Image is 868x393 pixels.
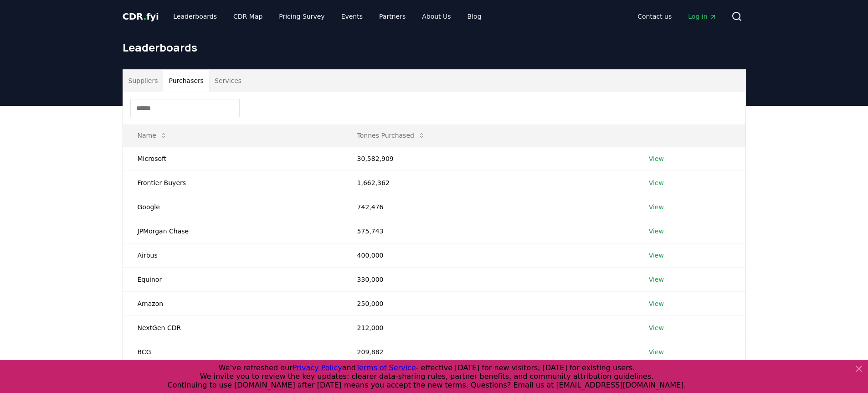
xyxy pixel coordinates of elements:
[123,11,159,22] span: CDR fyi
[123,195,343,219] td: Google
[123,171,343,195] td: Frontier Buyers
[649,154,664,163] a: View
[123,291,343,315] td: Amazon
[630,8,679,25] a: Contact us
[166,8,488,25] nav: Main
[143,11,146,22] span: .
[123,10,159,23] a: CDR.fyi
[123,219,343,243] td: JPMorgan Chase
[123,315,343,340] td: NextGen CDR
[688,12,716,21] span: Log in
[343,171,634,195] td: 1,662,362
[343,267,634,291] td: 330,000
[163,70,209,92] button: Purchasers
[343,340,634,364] td: 209,882
[649,323,664,332] a: View
[334,8,370,25] a: Events
[460,8,489,25] a: Blog
[130,126,175,145] button: Name
[123,243,343,267] td: Airbus
[343,219,634,243] td: 575,743
[123,267,343,291] td: Equinor
[350,126,432,145] button: Tonnes Purchased
[649,347,664,357] a: View
[343,146,634,171] td: 30,582,909
[649,202,664,212] a: View
[209,70,247,92] button: Services
[123,40,746,55] h1: Leaderboards
[415,8,458,25] a: About Us
[681,8,724,25] a: Log in
[649,227,664,236] a: View
[343,195,634,219] td: 742,476
[649,178,664,187] a: View
[649,251,664,260] a: View
[343,315,634,340] td: 212,000
[226,8,270,25] a: CDR Map
[343,291,634,315] td: 250,000
[166,8,224,25] a: Leaderboards
[649,299,664,308] a: View
[372,8,413,25] a: Partners
[630,8,724,25] nav: Main
[343,243,634,267] td: 400,000
[123,340,343,364] td: BCG
[649,275,664,284] a: View
[123,70,164,92] button: Suppliers
[123,146,343,171] td: Microsoft
[272,8,332,25] a: Pricing Survey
